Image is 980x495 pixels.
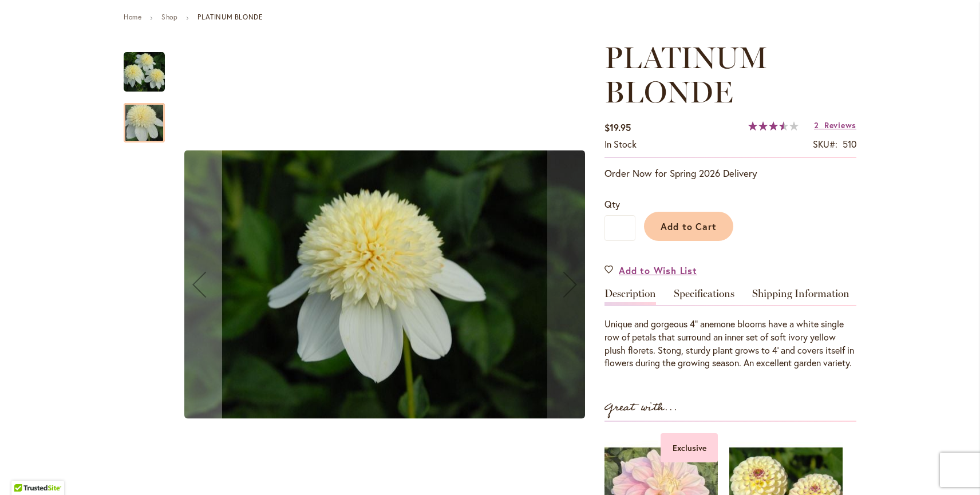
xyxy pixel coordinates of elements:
img: PLATINUM BLONDE [184,151,585,419]
a: 2 Reviews [814,120,856,130]
a: Add to Wish List [604,264,697,277]
a: Specifications [674,288,734,305]
div: PLATINUM BLONDE [124,92,165,142]
strong: PLATINUM BLONDE [197,13,263,21]
iframe: Launch Accessibility Center [9,454,41,486]
span: In stock [604,138,637,150]
div: 510 [843,138,856,151]
a: Shop [161,13,177,21]
span: Reviews [824,120,856,130]
a: Shipping Information [752,288,849,305]
a: Description [604,288,656,305]
span: 2 [814,120,819,130]
span: Add to Wish List [619,264,697,277]
div: Unique and gorgeous 4" anemone blooms have a white single row of petals that surround an inner se... [604,318,856,370]
button: Add to Cart [644,212,733,241]
span: PLATINUM BLONDE [604,39,768,110]
a: Home [124,13,141,21]
p: Order Now for Spring 2026 Delivery [604,167,856,180]
img: PLATINUM BLONDE [124,51,165,93]
div: Detailed Product Info [604,288,856,370]
span: Qty [604,198,620,210]
span: $19.95 [604,121,631,133]
div: 70% [748,121,799,130]
div: Exclusive [661,433,718,462]
strong: SKU [813,138,837,150]
div: Availability [604,138,637,151]
strong: Great with... [604,398,678,417]
span: Add to Cart [661,220,717,232]
div: PLATINUM BLONDE [124,41,176,92]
